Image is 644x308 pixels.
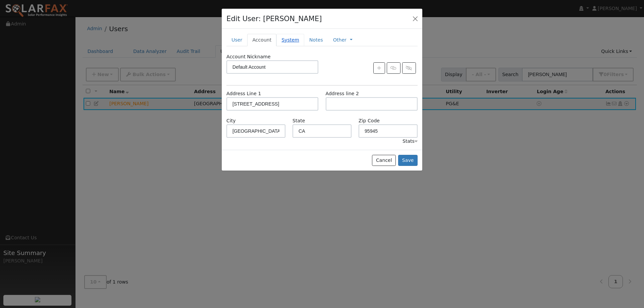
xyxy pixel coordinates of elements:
label: State [292,117,305,124]
a: System [276,34,304,46]
label: City [226,117,236,124]
button: Link Account [387,62,400,74]
h4: Edit User: [PERSON_NAME] [226,13,322,24]
a: User [226,34,247,46]
button: Save [398,155,418,166]
label: Zip Code [359,117,380,124]
a: Notes [304,34,328,46]
label: Account Nickname [226,53,271,60]
button: Create New Account [373,62,385,74]
div: Stats [402,138,418,145]
button: Cancel [372,155,396,166]
label: Address line 2 [326,90,359,97]
button: Unlink Account [402,62,416,74]
a: Other [333,37,346,44]
a: Account [247,34,276,46]
label: Address Line 1 [226,90,261,97]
